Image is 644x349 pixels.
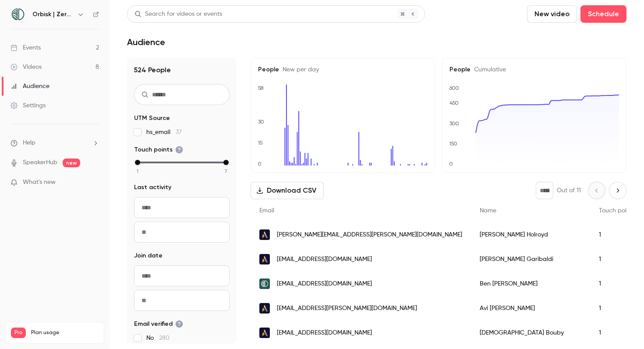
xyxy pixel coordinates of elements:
text: 300 [449,120,459,127]
span: Plan usage [31,329,99,336]
img: movenpick.com [259,328,270,338]
button: Schedule [580,5,626,23]
span: No [146,334,170,342]
div: Audience [11,82,50,91]
text: 15 [258,140,263,146]
span: Join date [134,251,163,260]
h6: Orbisk | Zero Food Waste [32,10,74,19]
div: 1 [590,321,644,345]
div: Events [11,43,41,52]
span: Email [259,208,274,214]
h1: Audience [127,37,165,47]
div: 1 [590,247,644,271]
span: Touch points [134,145,183,154]
a: SpeakerHub [23,158,57,167]
div: 1 [590,222,644,247]
span: hs_email [146,128,182,137]
span: Email verified [134,320,183,328]
span: 37 [176,129,182,135]
iframe: Noticeable Trigger [88,179,99,187]
img: orbisk.com [259,278,270,289]
div: [PERSON_NAME] Garibaldi [471,247,590,271]
h1: 524 People [134,65,230,75]
input: From [134,197,230,218]
li: help-dropdown-opener [11,138,99,148]
input: From [134,265,230,286]
span: Touch points [599,208,635,214]
text: 0 [258,161,262,167]
span: Help [23,138,35,148]
div: Settings [11,101,46,110]
span: [EMAIL_ADDRESS][DOMAIN_NAME] [277,279,372,289]
span: What's new [23,178,56,187]
img: accor.com [259,229,270,240]
text: 450 [449,100,459,106]
div: 1 [590,296,644,321]
div: Search for videos or events [134,10,222,19]
span: Cumulative [471,67,506,73]
span: UTM Source [134,114,170,123]
input: To [134,222,230,243]
span: 7 [225,167,227,175]
img: Orbisk | Zero Food Waste [11,7,25,21]
h5: People [258,65,428,74]
text: 0 [449,161,453,167]
div: 1 [590,271,644,296]
div: [DEMOGRAPHIC_DATA] Bouby [471,321,590,345]
span: New per day [279,67,319,73]
div: [PERSON_NAME] Holroyd [471,222,590,247]
div: Videos [11,63,42,71]
div: min [135,160,140,165]
text: 600 [449,85,459,91]
span: Last activity [134,183,171,192]
text: 58 [258,85,264,91]
span: [EMAIL_ADDRESS][PERSON_NAME][DOMAIN_NAME] [277,304,417,313]
span: [EMAIL_ADDRESS][DOMAIN_NAME] [277,255,372,264]
div: Avi [PERSON_NAME] [471,296,590,321]
span: 1 [137,167,138,175]
span: 280 [159,335,170,341]
span: [EMAIL_ADDRESS][DOMAIN_NAME] [277,328,372,338]
img: accor.com [259,254,270,264]
div: max [223,160,229,165]
img: accor.com [259,303,270,314]
text: 150 [449,141,457,147]
button: Download CSV [251,182,324,199]
div: Ben [PERSON_NAME] [471,271,590,296]
button: New video [527,5,577,23]
p: Out of 11 [557,186,581,195]
input: To [134,290,230,311]
span: Pro [11,328,26,338]
button: Next page [609,182,626,199]
h5: People [449,65,619,74]
span: new [63,159,80,167]
text: 30 [258,119,264,125]
span: [PERSON_NAME][EMAIL_ADDRESS][PERSON_NAME][DOMAIN_NAME] [277,230,462,240]
span: Name [480,208,496,214]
